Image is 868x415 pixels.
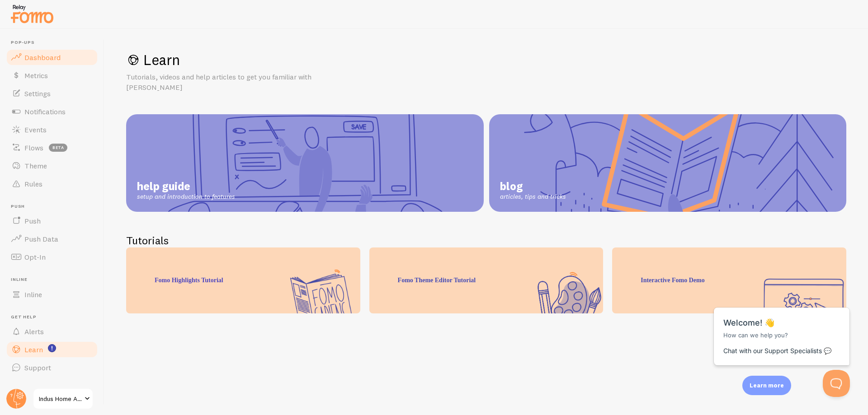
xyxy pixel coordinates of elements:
[24,234,58,243] span: Push Data
[5,121,99,139] a: Events
[369,247,604,313] div: Fomo Theme Editor Tutorial
[24,161,47,170] span: Theme
[750,381,784,390] p: Learn more
[9,2,55,25] img: fomo-relay-logo-orange.svg
[48,344,56,352] svg: <p>Watch New Feature Tutorials!</p>
[24,345,43,354] span: Learn
[24,71,48,80] span: Metrics
[11,277,99,283] span: Inline
[5,139,99,157] a: Flows beta
[500,193,566,201] span: articles, tips and tricks
[5,48,99,66] a: Dashboard
[24,252,46,261] span: Opt-In
[24,125,47,134] span: Events
[24,89,51,98] span: Settings
[137,193,235,201] span: setup and introduction to features
[126,72,343,93] p: Tutorials, videos and help articles to get you familiar with [PERSON_NAME]
[5,285,99,303] a: Inline
[500,179,566,193] span: blog
[24,179,42,188] span: Rules
[823,370,850,397] iframe: Help Scout Beacon - Open
[24,216,41,225] span: Push
[126,247,360,313] div: Fomo Highlights Tutorial
[5,340,99,359] a: Learn
[24,107,66,116] span: Notifications
[5,66,99,84] a: Metrics
[24,290,42,299] span: Inline
[126,233,846,247] h2: Tutorials
[5,103,99,121] a: Notifications
[5,212,99,230] a: Push
[489,114,847,212] a: blog articles, tips and tricks
[49,144,67,152] span: beta
[24,327,44,336] span: Alerts
[39,393,82,404] span: Indus Home Appliances
[137,179,235,193] span: help guide
[742,376,791,395] div: Learn more
[11,40,99,46] span: Pop-ups
[24,143,43,152] span: Flows
[5,84,99,103] a: Settings
[11,204,99,210] span: Push
[5,157,99,175] a: Theme
[33,388,94,410] a: Indus Home Appliances
[126,114,484,212] a: help guide setup and introduction to features
[5,248,99,266] a: Opt-In
[5,175,99,193] a: Rules
[709,285,855,370] iframe: Help Scout Beacon - Messages and Notifications
[5,322,99,340] a: Alerts
[126,51,846,69] h1: Learn
[24,363,51,372] span: Support
[24,53,61,62] span: Dashboard
[5,230,99,248] a: Push Data
[612,247,846,313] div: Interactive Fomo Demo
[5,359,99,377] a: Support
[11,314,99,320] span: Get Help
